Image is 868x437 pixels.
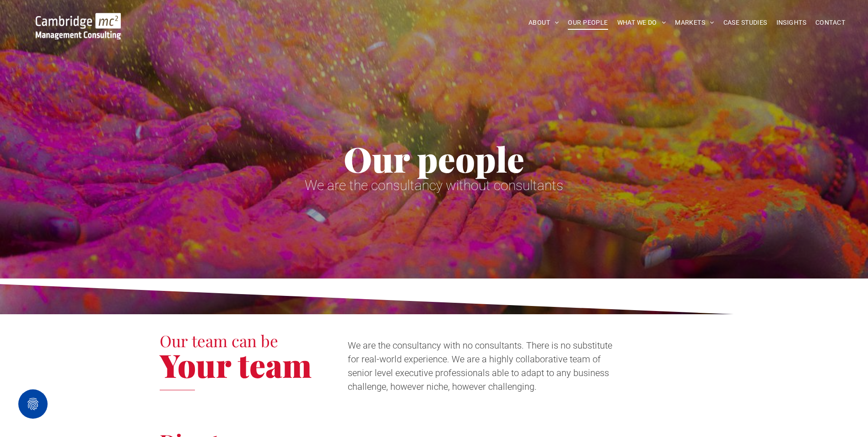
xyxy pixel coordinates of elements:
a: MARKETS [670,16,718,30]
a: WHAT WE DO [613,16,671,30]
span: Our people [344,136,524,181]
a: CASE STUDIES [719,16,772,30]
span: We are the consultancy without consultants [305,177,563,193]
span: Your team [160,343,312,386]
span: We are the consultancy with no consultants. There is no substitute for real-world experience. We ... [348,340,612,392]
img: Go to Homepage [36,13,121,39]
a: OUR PEOPLE [563,16,612,30]
a: INSIGHTS [772,16,811,30]
a: CONTACT [811,16,850,30]
a: ABOUT [524,16,564,30]
span: Our team can be [160,330,278,351]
